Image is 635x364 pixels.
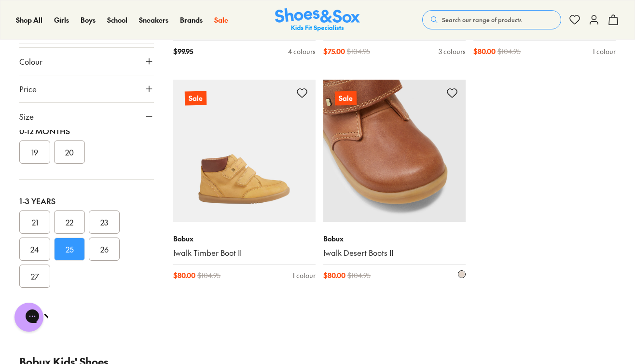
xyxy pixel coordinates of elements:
button: Size [19,103,154,130]
button: 23 [89,210,120,234]
span: Girls [54,15,69,25]
a: Iwalk Desert Boots II [323,248,466,258]
div: 1-3 Years [19,195,154,207]
span: Size [19,111,34,122]
a: Brands [180,15,203,25]
p: Sale [334,91,357,106]
p: Bobux [173,234,316,244]
a: Sale [323,80,466,222]
button: 24 [19,238,50,261]
div: 1 colour [593,46,616,56]
button: 20 [54,140,85,164]
span: $ 80.00 [173,270,195,280]
span: Sneakers [139,15,168,25]
div: 4 colours [288,46,316,56]
a: Sale [173,80,316,222]
a: Girls [54,15,69,25]
div: 0-12 Months [19,125,154,137]
span: $ 80.00 [473,46,496,56]
span: Sale [214,15,228,25]
img: SNS_Logo_Responsive.svg [275,8,360,32]
div: 1 colour [292,270,316,280]
p: Bobux [323,234,466,244]
button: 19 [19,140,50,164]
a: School [107,15,127,25]
span: Boys [81,15,96,25]
a: Sale [214,15,228,25]
button: Price [19,75,154,102]
iframe: Gorgias live chat messenger [10,299,48,335]
span: $ 104.95 [197,270,221,280]
span: $ 104.95 [347,270,371,280]
span: $ 80.00 [323,270,345,280]
a: Shop All [16,15,42,25]
span: School [107,15,127,25]
span: Shop All [16,15,42,25]
p: Sale [185,91,207,105]
a: Boys [81,15,96,25]
span: $ 99.95 [173,46,193,56]
button: 27 [19,265,50,288]
button: Search our range of products [422,10,561,29]
button: 22 [54,210,85,234]
span: Colour [19,56,42,67]
a: Iwalk Timber Boot II [173,248,316,258]
button: 26 [89,238,120,261]
span: Brands [180,15,203,25]
span: Search our range of products [442,15,522,24]
button: 21 [19,210,50,234]
span: $ 75.00 [323,46,345,56]
span: $ 104.95 [347,46,370,56]
div: 3 colours [439,46,466,56]
button: Colour [19,48,154,75]
button: 25 [54,238,85,261]
a: Shoes & Sox [275,8,360,32]
span: Price [19,83,37,95]
a: Sneakers [139,15,168,25]
span: $ 104.95 [497,46,521,56]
